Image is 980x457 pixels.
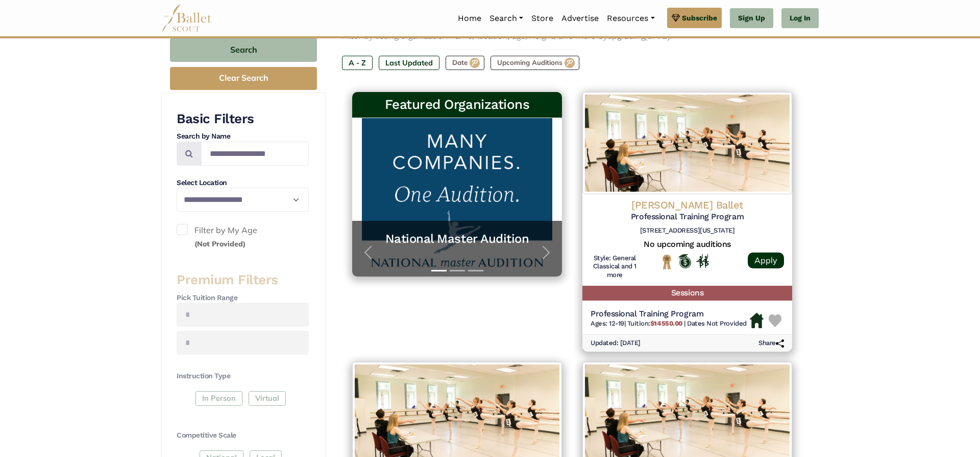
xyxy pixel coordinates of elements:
[527,8,557,29] a: Store
[781,8,819,29] a: Log In
[431,265,447,277] button: Slide 1
[177,178,309,188] h4: Select Location
[582,92,792,194] img: Logo
[468,265,483,277] button: Slide 3
[672,12,680,24] img: gem.svg
[748,253,784,268] a: Apply
[177,110,309,128] h3: Basic Filters
[582,286,792,301] h5: Sessions
[177,271,309,289] h3: Premium Filters
[491,56,579,70] label: Upcoming Auditions
[730,8,773,29] a: Sign Up
[591,339,641,348] h6: Updated: [DATE]
[591,226,784,235] h6: [STREET_ADDRESS][US_STATE]
[591,309,747,319] h5: Professional Training Program
[769,314,781,327] img: Heart
[678,254,691,268] img: Offers Scholarship
[194,239,246,248] small: (Not Provided)
[177,224,309,250] label: Filter by My Age
[557,8,603,29] a: Advertise
[750,313,764,328] img: Housing Available
[360,96,554,113] h3: Featured Organizations
[627,319,684,327] span: Tuition:
[650,319,682,327] b: $14550.00
[177,430,309,441] h4: Competitive Scale
[758,339,784,348] h6: Share
[485,8,527,29] a: Search
[682,12,717,24] span: Subscribe
[591,319,624,327] span: Ages: 12-19
[660,254,673,270] img: National
[591,239,784,250] h5: No upcoming auditions
[591,254,639,280] h6: Style: General Classical and 1 more
[603,8,658,29] a: Resources
[170,38,317,62] button: Search
[170,67,317,90] button: Clear Search
[177,371,309,381] h4: Instruction Type
[201,142,309,166] input: Search by names...
[454,8,485,29] a: Home
[342,56,373,70] label: A - Z
[591,198,784,212] h4: [PERSON_NAME] Ballet
[667,8,722,28] a: Subscribe
[591,212,784,222] h5: Professional Training Program
[687,319,746,327] span: Dates Not Provided
[177,131,309,142] h4: Search by Name
[450,265,465,277] button: Slide 2
[379,56,439,70] label: Last Updated
[446,56,484,70] label: Date
[177,293,309,303] h4: Pick Tuition Range
[591,319,747,328] h6: | |
[362,231,552,247] a: National Master Audition
[696,254,709,267] img: In Person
